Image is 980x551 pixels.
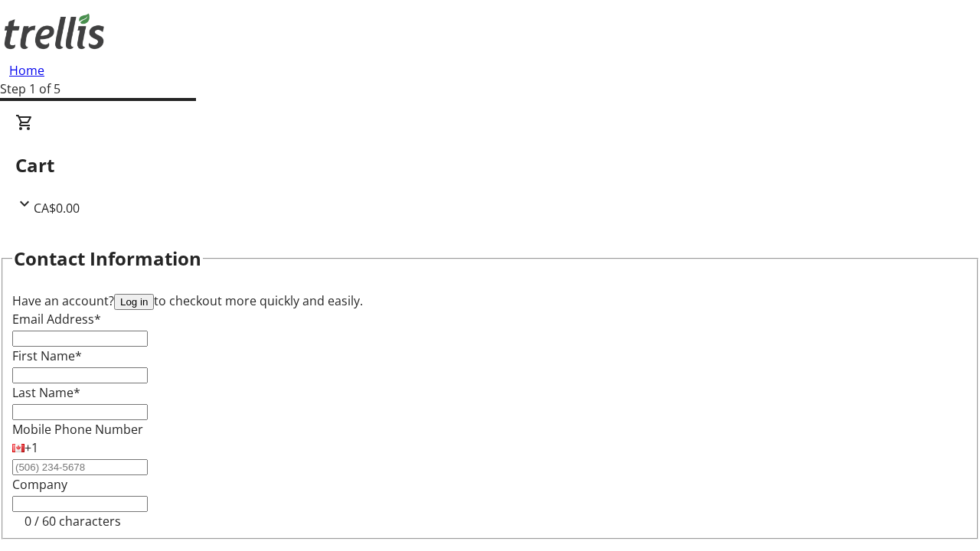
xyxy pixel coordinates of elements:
tr-character-limit: 0 / 60 characters [24,513,121,530]
div: Have an account? to checkout more quickly and easily. [12,292,968,310]
label: Email Address* [12,311,101,328]
h2: Cart [15,152,965,179]
button: Log in [114,294,154,310]
label: First Name* [12,347,82,364]
div: CartCA$0.00 [15,113,965,217]
span: CA$0.00 [34,200,80,217]
label: Company [12,476,67,493]
label: Mobile Phone Number [12,421,143,438]
input: (506) 234-5678 [12,459,148,475]
h2: Contact Information [14,245,201,272]
label: Last Name* [12,384,80,401]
